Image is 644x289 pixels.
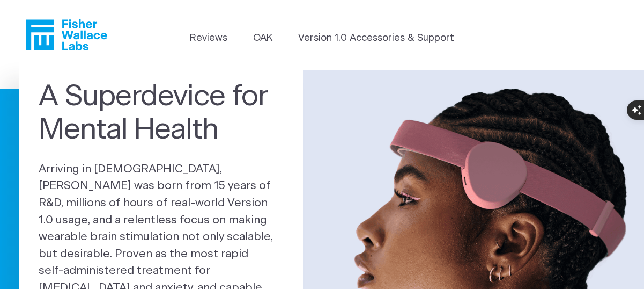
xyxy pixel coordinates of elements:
[253,31,272,46] a: OAK
[26,19,107,50] a: Fisher Wallace
[298,31,454,46] a: Version 1.0 Accessories & Support
[39,80,284,147] h1: A Superdevice for Mental Health
[190,31,227,46] a: Reviews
